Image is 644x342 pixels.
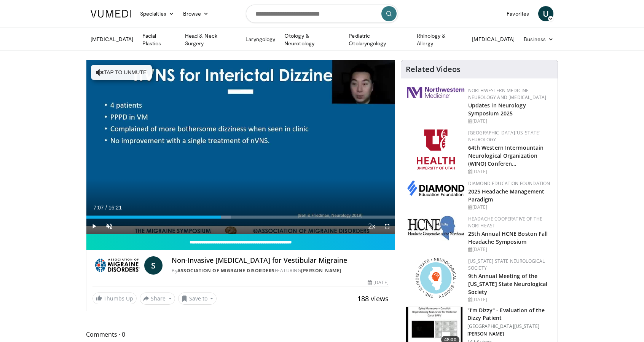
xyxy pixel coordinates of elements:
a: 2025 Headache Management Paradigm [468,188,544,203]
div: [DATE] [468,296,552,303]
a: Head & Neck Surgery [180,32,241,47]
a: Northwestern Medicine Neurology and [MEDICAL_DATA] [468,87,547,101]
div: [DATE] [468,168,552,175]
button: Tap to unmute [91,65,152,80]
a: Specialties [135,6,179,21]
a: Association of Migraine Disorders [177,267,275,274]
a: [GEOGRAPHIC_DATA][US_STATE] Neurology [468,129,541,143]
button: Play [86,219,102,234]
a: Rhinology & Allergy [412,32,468,47]
button: Save to [178,292,217,305]
a: Diamond Education Foundation [468,180,550,187]
a: U [538,6,553,21]
a: Thumbs Up [92,292,137,304]
img: f6362829-b0a3-407d-a044-59546adfd345.png.150x105_q85_autocrop_double_scale_upscale_version-0.2.png [417,129,455,169]
span: 188 views [357,294,389,303]
a: Laryngology [241,32,280,47]
p: [GEOGRAPHIC_DATA][US_STATE] [467,323,553,329]
a: 9th Annual Meeting of the [US_STATE] State Neurological Society [468,272,548,296]
a: Pediatric Otolaryngology [344,32,412,47]
div: [DATE] [468,246,552,253]
img: d0406666-9e5f-4b94-941b-f1257ac5ccaf.png.150x105_q85_autocrop_double_scale_upscale_version-0.2.png [407,180,464,196]
span: Comments 0 [86,329,395,339]
img: 6c52f715-17a6-4da1-9b6c-8aaf0ffc109f.jpg.150x105_q85_autocrop_double_scale_upscale_version-0.2.jpg [407,216,464,241]
a: [MEDICAL_DATA] [467,32,519,47]
h4: Related Videos [406,65,461,74]
button: Fullscreen [379,219,395,234]
button: Unmute [102,219,117,234]
img: Association of Migraine Disorders [92,256,141,275]
h4: Non-Invasive [MEDICAL_DATA] for Vestibular Migraine [172,256,389,265]
a: 25th Annual HCNE Boston Fall Headache Symposium [468,230,548,245]
input: Search topics, interventions [246,5,398,23]
div: [DATE] [468,118,552,125]
button: Share [140,292,175,305]
a: [MEDICAL_DATA] [86,32,138,47]
span: 16:21 [108,205,122,211]
div: Progress Bar [86,216,395,219]
a: 64th Western Intermountain Neurological Organization (WINO) Conferen… [468,144,544,167]
a: Headache Cooperative of the Northeast [468,216,543,229]
a: Business [519,32,558,47]
img: 71a8b48c-8850-4916-bbdd-e2f3ccf11ef9.png.150x105_q85_autocrop_double_scale_upscale_version-0.2.png [416,258,456,298]
a: S [144,256,163,275]
a: Updates in Neurology Symposium 2025 [468,102,526,117]
img: 2a462fb6-9365-492a-ac79-3166a6f924d8.png.150x105_q85_autocrop_double_scale_upscale_version-0.2.jpg [407,87,464,98]
video-js: Video Player [86,60,395,234]
p: [PERSON_NAME] [467,331,553,337]
a: Otology & Neurotology [280,32,344,47]
div: [DATE] [468,204,552,211]
span: 7:07 [93,205,104,211]
a: Favorites [502,6,534,21]
button: Playback Rate [364,219,379,234]
a: Browse [179,6,214,21]
a: Facial Plastics [138,32,180,47]
a: [PERSON_NAME] [301,267,341,274]
span: / [105,205,107,211]
img: VuMedi Logo [91,10,131,18]
div: [DATE] [368,279,388,286]
h3: "I'm Dizzy" - Evaluation of the Dizzy Patient [467,307,553,322]
div: By FEATURING [172,267,389,274]
a: [US_STATE] State Neurological Society [468,258,545,271]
